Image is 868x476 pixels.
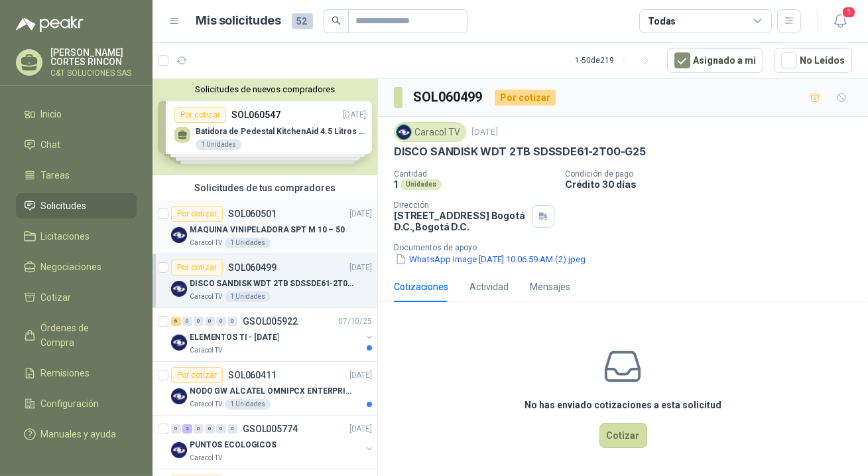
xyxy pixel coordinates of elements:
p: 1 [394,179,398,190]
img: Logo peakr [16,16,84,32]
div: 6 [171,317,181,326]
a: Chat [16,132,137,157]
p: Cantidad [394,169,554,179]
p: Caracol TV [190,453,222,463]
p: SOL060501 [228,209,277,218]
a: Configuración [16,391,137,416]
p: Caracol TV [190,238,222,248]
div: 0 [182,317,192,326]
div: 0 [227,317,237,326]
h3: SOL060499 [413,87,484,108]
div: 0 [227,424,237,434]
a: Cotizar [16,285,137,310]
span: Solicitudes [41,198,87,213]
p: DISCO SANDISK WDT 2TB SDSSDE61-2T00-G25 [190,278,355,290]
a: Por cotizarSOL060411[DATE] Company LogoNODO GW ALCATEL OMNIPCX ENTERPRISE SIPCaracol TV1 Unidades [153,362,377,416]
a: Por cotizarSOL060499[DATE] Company LogoDISCO SANDISK WDT 2TB SDSSDE61-2T00-G25Caracol TV1 Unidades [153,254,377,308]
p: Caracol TV [190,345,222,356]
span: 1 [841,6,856,19]
div: Por cotizar [171,367,223,383]
p: NODO GW ALCATEL OMNIPCX ENTERPRISE SIP [190,385,355,398]
img: Company Logo [171,388,187,404]
span: Cotizar [41,290,72,305]
p: ELEMENTOS TI - [DATE] [190,331,279,344]
a: Negociaciones [16,254,137,279]
p: [DATE] [471,126,498,139]
img: Company Logo [171,442,187,458]
a: Por cotizarSOL060501[DATE] Company LogoMAQUINA VINIPELADORA SPT M 10 – 50Caracol TV1 Unidades [153,200,377,254]
p: DISCO SANDISK WDT 2TB SDSSDE61-2T00-G25 [394,145,646,159]
div: 0 [205,424,215,434]
a: Tareas [16,163,137,188]
span: Manuales y ayuda [41,427,117,441]
button: Solicitudes de nuevos compradores [158,84,372,94]
a: Órdenes de Compra [16,315,137,355]
span: Licitaciones [41,229,90,244]
a: Manuales y ayuda [16,422,137,447]
img: Company Logo [171,335,187,351]
div: 2 [182,424,192,434]
a: 0 2 0 0 0 0 GSOL005774[DATE] Company LogoPUNTOS ECOLOGICOSCaracol TV [171,421,375,463]
span: Inicio [41,107,62,121]
span: Órdenes de Compra [41,321,124,350]
a: 6 0 0 0 0 0 GSOL00592207/10/25 Company LogoELEMENTOS TI - [DATE]Caracol TV [171,313,375,356]
div: 0 [216,424,226,434]
div: 1 Unidades [225,399,271,410]
span: Negociaciones [41,260,102,274]
div: Por cotizar [171,206,223,222]
a: Solicitudes [16,193,137,218]
p: Caracol TV [190,399,222,410]
p: 07/10/25 [338,315,372,328]
div: 0 [171,424,181,434]
div: 1 Unidades [225,291,271,302]
img: Company Logo [171,227,187,243]
div: Actividad [469,279,509,294]
div: 0 [194,317,204,326]
a: Licitaciones [16,224,137,249]
p: C&T SOLUCIONES SAS [50,69,137,77]
div: Por cotizar [495,90,556,106]
div: Solicitudes de tus compradores [153,175,377,200]
button: WhatsApp Image [DATE] 10.06.59 AM (2).jpeg [394,252,587,266]
h1: Mis solicitudes [196,11,281,31]
p: Crédito 30 días [565,179,863,190]
div: 0 [205,317,215,326]
div: 1 Unidades [225,238,271,248]
div: Todas [648,14,676,29]
div: 0 [216,317,226,326]
img: Company Logo [171,281,187,297]
div: Solicitudes de nuevos compradoresPor cotizarSOL060547[DATE] Batidora de Pedestal KitchenAid 4.5 L... [153,79,377,175]
p: PUNTOS ECOLOGICOS [190,439,277,451]
span: 52 [292,13,313,29]
div: Cotizaciones [394,279,448,294]
p: [STREET_ADDRESS] Bogotá D.C. , Bogotá D.C. [394,210,527,232]
p: [DATE] [349,423,372,436]
p: GSOL005774 [243,424,298,434]
a: Remisiones [16,360,137,386]
div: Unidades [401,179,442,190]
button: No Leídos [774,48,852,73]
div: 1 - 50 de 219 [575,50,656,71]
h3: No has enviado cotizaciones a esta solicitud [525,398,721,412]
button: Cotizar [599,423,647,448]
p: [DATE] [349,369,372,382]
span: Remisiones [41,366,90,380]
div: Por cotizar [171,260,223,276]
p: Documentos de apoyo [394,243,863,252]
p: MAQUINA VINIPELADORA SPT M 10 – 50 [190,224,345,236]
span: Chat [41,137,61,152]
p: [DATE] [349,208,372,220]
button: Asignado a mi [667,48,763,73]
p: Dirección [394,200,527,210]
span: search [332,16,341,25]
div: 0 [194,424,204,434]
p: [PERSON_NAME] CORTES RINCON [50,48,137,66]
a: Inicio [16,102,137,127]
div: Caracol TV [394,122,466,142]
p: Condición de pago [565,169,863,179]
p: SOL060411 [228,370,277,380]
p: Caracol TV [190,291,222,302]
p: [DATE] [349,262,372,274]
span: Tareas [41,168,70,183]
div: Mensajes [530,279,570,294]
